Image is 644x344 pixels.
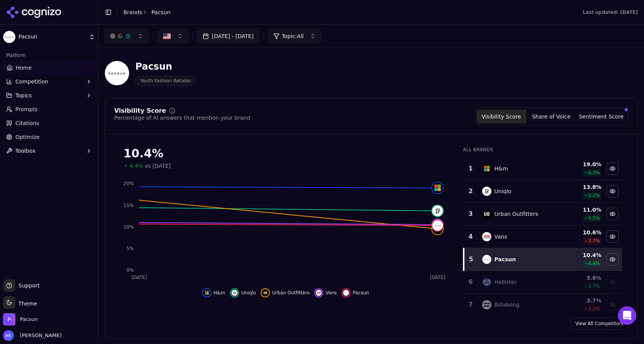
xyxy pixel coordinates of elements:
[464,225,622,248] tr: 4vansVans10.6%3.7%Hide vans data
[561,183,602,191] div: 13.8 %
[3,117,95,129] a: Citations
[123,8,170,16] nav: breadcrumb
[494,301,519,309] div: Billabong
[430,275,446,280] tspan: [DATE]
[588,261,600,267] span: 4.4 %
[198,29,259,43] button: [DATE] - [DATE]
[230,288,256,297] button: Hide uniqlo data
[494,278,517,286] div: Hollister
[3,330,14,341] img: Katrina Katona
[464,294,622,316] tr: 7billabongBillabong3.7%3.2%Show billabong data
[3,89,95,102] button: Topics
[576,110,626,124] button: Sentiment Score
[494,233,507,240] div: Vans
[123,224,134,230] tspan: 10%
[130,162,143,170] span: 4.4%
[606,299,619,311] button: Show billabong data
[482,300,491,309] img: billabong
[123,181,134,186] tspan: 20%
[588,192,600,199] span: 0.2 %
[482,277,491,287] img: hollister
[606,276,619,288] button: Show hollister data
[582,9,638,15] div: Last updated: [DATE]
[163,32,171,40] img: US
[467,300,474,309] div: 7
[482,232,491,241] img: vans
[145,162,171,170] span: vs [DATE]
[114,114,250,122] div: Percentage of AI answers that mention your brand
[131,275,147,280] tspan: [DATE]
[618,306,636,325] div: Open Intercom Messenger
[3,75,95,88] button: Competition
[467,209,474,219] div: 3
[494,255,516,263] div: Pacsun
[123,9,142,15] a: Brands
[494,165,508,172] div: H&m
[606,162,619,175] button: Hide h&m data
[561,206,602,214] div: 11.0 %
[588,306,600,312] span: 3.2 %
[561,229,602,236] div: 10.6 %
[468,255,474,264] div: 5
[588,170,600,176] span: 6.3 %
[3,62,95,74] a: Home
[3,31,15,43] img: Pacsun
[432,182,443,193] img: h&m
[570,317,628,330] a: View All Competitors
[272,290,310,296] span: Urban Outfitters
[15,301,37,307] span: Theme
[123,203,134,208] tspan: 15%
[282,32,304,40] span: Topic: All
[3,330,62,341] button: Open user button
[341,288,369,297] button: Hide pacsun data
[482,187,491,196] img: uniqlo
[464,157,622,180] tr: 1h&mH&m19.0%6.3%Hide h&m data
[464,203,622,225] tr: 3urban outfittersUrban Outfitters11.0%5.5%Hide urban outfitters data
[241,290,256,296] span: Uniqlo
[151,8,170,16] span: Pacsun
[353,290,369,296] span: Pacsun
[561,251,602,259] div: 10.4 %
[476,110,526,124] button: Visibility Score
[432,220,443,231] img: pacsun
[15,119,39,127] span: Citations
[15,133,40,141] span: Optimize
[3,49,95,62] div: Platform
[561,297,602,304] div: 3.7 %
[464,248,622,271] tr: 5pacsunPacsun10.4%4.4%Hide pacsun data
[16,64,32,72] span: Home
[15,105,38,113] span: Prompts
[3,145,95,157] button: Toolbox
[494,210,538,218] div: Urban Outfitters
[231,290,238,296] img: uniqlo
[126,267,134,273] tspan: 0%
[20,316,38,323] span: Pacsun
[606,185,619,197] button: Hide uniqlo data
[15,78,48,85] span: Competition
[467,232,474,241] div: 4
[262,290,268,296] img: urban outfitters
[202,288,225,297] button: Hide h&m data
[482,209,491,219] img: urban outfitters
[343,290,349,296] img: pacsun
[463,147,622,153] div: All Brands
[17,332,62,339] span: [PERSON_NAME]
[316,290,322,296] img: vans
[15,92,32,99] span: Topics
[588,238,600,244] span: 3.7 %
[606,230,619,243] button: Hide vans data
[464,271,622,294] tr: 6hollisterHollister3.8%1.7%Show hollister data
[3,313,15,326] img: Pacsun
[3,103,95,115] a: Prompts
[606,208,619,220] button: Hide urban outfitters data
[326,290,337,296] span: Vans
[135,60,196,73] div: Pacsun
[482,255,491,264] img: pacsun
[135,76,196,86] span: Youth Fashion Retailer
[467,277,474,287] div: 6
[606,253,619,266] button: Hide pacsun data
[3,131,95,143] a: Optimize
[123,147,448,160] div: 10.4%
[261,288,310,297] button: Hide urban outfitters data
[467,187,474,196] div: 2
